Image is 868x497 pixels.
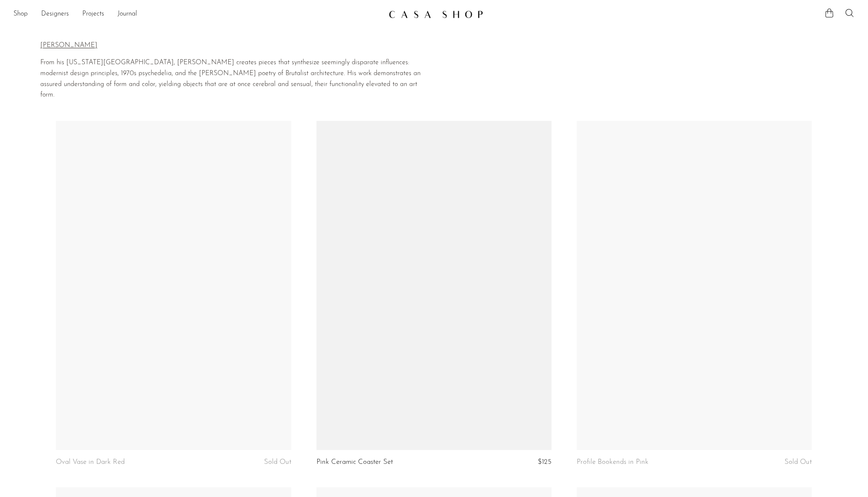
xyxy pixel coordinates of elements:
[538,458,552,466] span: $125
[82,9,104,20] a: Projects
[577,458,648,466] a: Profile Bookends in Pink
[13,9,28,20] a: Shop
[784,458,812,466] span: Sold Out
[13,7,382,21] ul: NEW HEADER MENU
[264,458,291,466] span: Sold Out
[41,9,69,20] a: Designers
[40,58,431,100] p: From his [US_STATE][GEOGRAPHIC_DATA], [PERSON_NAME] creates pieces that synthesize seemingly disp...
[316,458,393,466] a: Pink Ceramic Coaster Set
[56,458,125,466] a: Oval Vase in Dark Red
[40,40,431,51] p: [PERSON_NAME]
[13,7,382,21] nav: Desktop navigation
[118,9,137,20] a: Journal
